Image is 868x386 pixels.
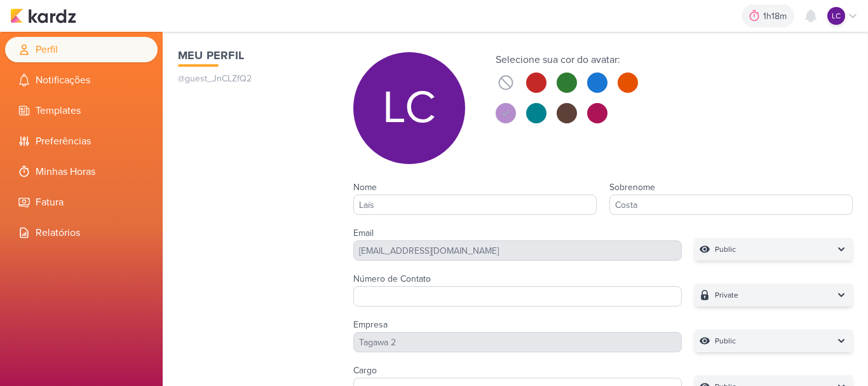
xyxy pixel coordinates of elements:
li: Templates [5,98,158,123]
label: Email [353,228,374,238]
li: Minhas Horas [5,159,158,184]
li: Relatórios [5,220,158,245]
p: LC [832,10,841,22]
label: Empresa [353,319,388,330]
img: kardz.app [10,8,76,24]
button: Private [695,284,853,307]
p: Public [715,243,736,256]
label: Nome [353,182,377,193]
div: Laís Costa [353,52,465,164]
h1: Meu Perfil [178,47,328,64]
label: Cargo [353,365,377,376]
li: Perfil [5,37,158,62]
li: Notificações [5,67,158,93]
label: Número de Contato [353,273,431,284]
li: Preferências [5,128,158,154]
p: Public [715,334,736,347]
p: @guest_JnCLZfQ2 [178,72,328,85]
p: Private [715,289,738,301]
div: [EMAIL_ADDRESS][DOMAIN_NAME] [353,240,682,261]
li: Fatura [5,190,158,215]
p: LC [383,85,436,131]
button: Public [695,329,853,352]
button: Public [695,238,853,261]
div: Laís Costa [827,7,845,25]
label: Sobrenome [609,182,655,193]
div: 1h18m [763,10,790,23]
div: Selecione sua cor do avatar: [496,52,638,67]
